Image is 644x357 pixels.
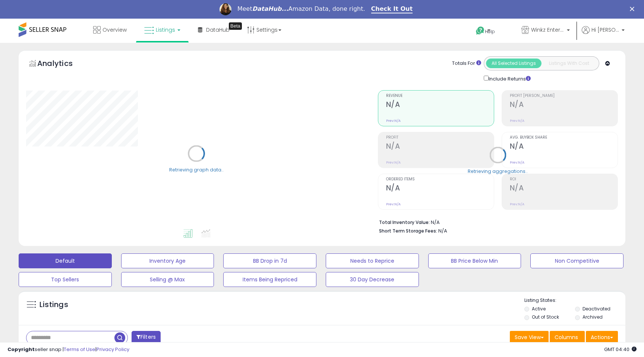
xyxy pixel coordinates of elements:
[516,19,575,43] a: Winkz Enterprises
[510,331,549,344] button: Save View
[7,346,129,353] div: seller snap | |
[326,253,419,268] button: Needs to Reprice
[139,19,186,41] a: Listings
[452,60,481,67] div: Totals For
[583,306,610,312] label: Deactivated
[229,22,242,30] div: Tooltip anchor
[524,297,625,304] p: Listing States:
[64,346,95,353] a: Terms of Use
[586,331,618,344] button: Actions
[7,346,35,353] strong: Copyright
[121,253,214,268] button: Inventory Age
[531,26,565,34] span: Winkz Enterprises
[88,19,132,41] a: Overview
[630,7,637,11] div: Close
[326,272,419,287] button: 30 Day Decrease
[241,19,287,41] a: Settings
[582,26,625,43] a: Hi [PERSON_NAME]
[476,26,485,35] i: Get Help
[19,272,112,287] button: Top Sellers
[591,26,619,34] span: Hi [PERSON_NAME]
[223,253,316,268] button: BB Drop in 7d
[206,26,230,34] span: DataHub
[97,346,129,353] a: Privacy Policy
[220,3,231,15] img: Profile image for Georgie
[555,334,578,341] span: Columns
[252,5,288,12] i: DataHub...
[223,272,316,287] button: Items Being Repriced
[121,272,214,287] button: Selling @ Max
[156,26,175,34] span: Listings
[37,58,87,70] h5: Analytics
[468,168,528,174] div: Retrieving aggregations..
[470,20,509,43] a: Help
[371,5,413,13] a: Check It Out
[550,331,585,344] button: Columns
[530,253,624,268] button: Non Competitive
[583,314,603,320] label: Archived
[532,314,559,320] label: Out of Stock
[532,306,546,312] label: Active
[237,5,365,13] div: Meet Amazon Data, done right.
[40,300,68,310] h5: Listings
[485,28,495,35] span: Help
[132,331,161,344] button: Filters
[604,346,637,353] span: 2025-09-6 04:40 GMT
[486,59,542,68] button: All Selected Listings
[541,59,597,68] button: Listings With Cost
[428,253,521,268] button: BB Price Below Min
[19,253,112,268] button: Default
[169,166,224,173] div: Retrieving graph data..
[192,19,235,41] a: DataHub
[102,26,127,34] span: Overview
[478,74,540,83] div: Include Returns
